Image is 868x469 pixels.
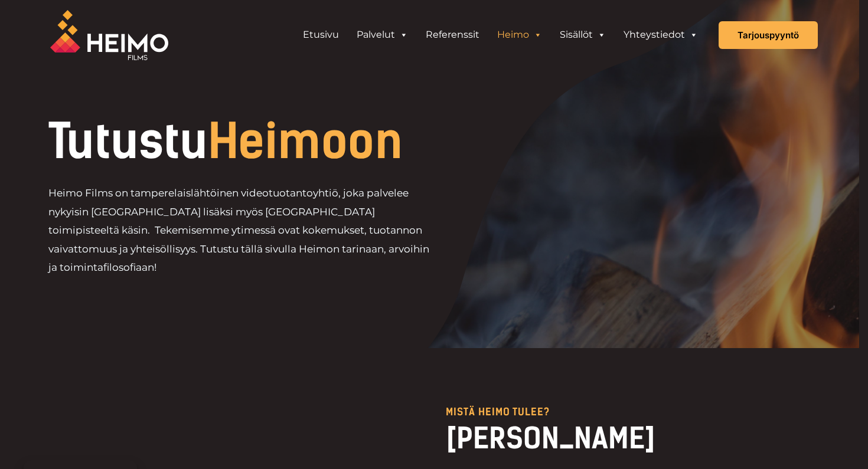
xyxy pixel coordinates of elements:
aside: Header Widget 1 [288,23,713,47]
a: Sisällöt [551,23,615,47]
a: Heimo [488,23,551,47]
a: Tarjouspyyntö [719,21,818,49]
p: Mistä heimo tulee? [446,407,818,417]
img: Heimo Filmsin logo [50,10,168,60]
p: Heimo Films on tamperelaislähtöinen videotuotantoyhtiö, joka palvelee nykyisin [GEOGRAPHIC_DATA] ... [48,184,434,277]
a: Etusivu [294,23,348,47]
a: Palvelut [348,23,417,47]
span: Heimoon [208,113,403,170]
h2: [PERSON_NAME] [446,420,818,457]
a: Yhteystiedot [615,23,707,47]
a: Referenssit [417,23,488,47]
h1: Tutustu [48,118,514,165]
